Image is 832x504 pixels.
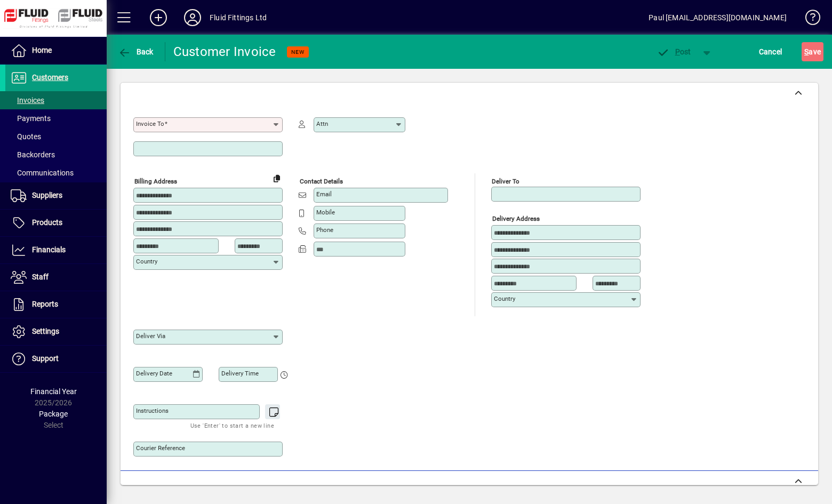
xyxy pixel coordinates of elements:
[190,419,274,431] mat-hint: Use 'Enter' to start a new line
[651,42,697,61] button: Post
[30,387,77,396] span: Financial Year
[136,332,165,340] mat-label: Deliver via
[5,182,107,209] a: Suppliers
[11,169,74,177] span: Communications
[115,42,156,61] button: Back
[5,264,107,291] a: Staff
[756,42,785,61] button: Cancel
[136,370,172,377] mat-label: Delivery date
[316,226,333,234] mat-label: Phone
[291,49,305,55] span: NEW
[316,209,335,216] mat-label: Mobile
[649,9,787,26] div: Paul [EMAIL_ADDRESS][DOMAIN_NAME]
[5,37,107,64] a: Home
[141,8,175,27] button: Add
[32,273,49,281] span: Staff
[675,47,680,56] span: P
[136,120,164,127] mat-label: Invoice To
[173,43,276,60] div: Customer Invoice
[5,237,107,263] a: Financials
[759,43,782,60] span: Cancel
[5,318,107,345] a: Settings
[11,150,55,159] span: Backorders
[32,245,66,254] span: Financials
[32,300,58,308] span: Reports
[32,354,59,363] span: Support
[5,291,107,318] a: Reports
[39,410,68,418] span: Package
[136,258,157,265] mat-label: Country
[5,164,107,182] a: Communications
[804,47,809,56] span: S
[657,47,691,56] span: ost
[136,444,185,452] mat-label: Courier Reference
[136,407,169,414] mat-label: Instructions
[5,127,107,146] a: Quotes
[32,46,52,54] span: Home
[797,2,819,37] a: Knowledge Base
[210,9,267,26] div: Fluid Fittings Ltd
[32,191,62,199] span: Suppliers
[5,146,107,164] a: Backorders
[802,42,823,61] button: Save
[32,327,59,335] span: Settings
[11,114,51,123] span: Payments
[221,370,259,377] mat-label: Delivery time
[804,43,821,60] span: ave
[316,120,328,127] mat-label: Attn
[5,210,107,236] a: Products
[268,170,285,187] button: Copy to Delivery address
[175,8,210,27] button: Profile
[316,190,332,198] mat-label: Email
[494,295,515,302] mat-label: Country
[32,73,68,82] span: Customers
[11,96,44,105] span: Invoices
[5,91,107,109] a: Invoices
[492,178,519,185] mat-label: Deliver To
[107,42,165,61] app-page-header-button: Back
[5,109,107,127] a: Payments
[118,47,154,56] span: Back
[11,132,41,141] span: Quotes
[32,218,62,227] span: Products
[5,346,107,372] a: Support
